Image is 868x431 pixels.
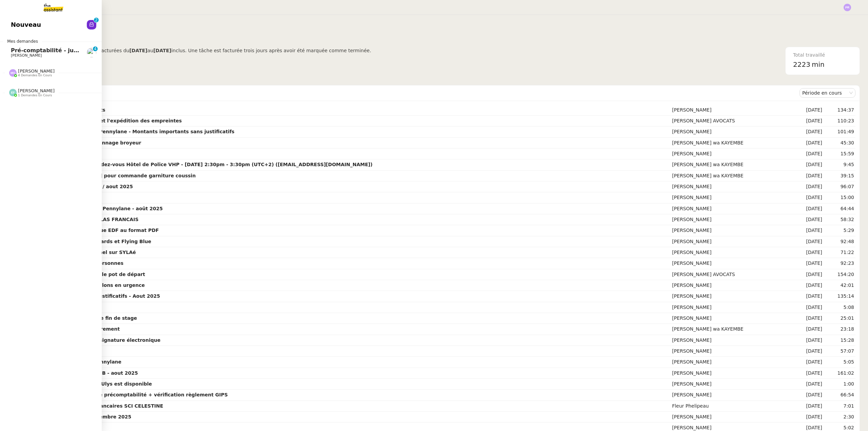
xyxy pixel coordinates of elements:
[793,346,824,357] td: [DATE]
[824,357,855,368] td: 5:05
[824,225,855,236] td: 5:29
[824,116,855,126] td: 110:23
[671,203,793,214] td: [PERSON_NAME]
[36,162,373,167] strong: Invitation mise à jouRendez-vous Hôtel de Police VHP - [DATE] 2:30pm - 3:30pm (UTC+2) ([EMAIL_ADD...
[824,159,855,170] td: 9:45
[671,412,793,423] td: [PERSON_NAME]
[93,46,98,51] nz-badge-sup: 4
[793,51,852,59] div: Total travaillé
[36,272,145,277] strong: Organiser le buffet pour le pot de départ
[671,181,793,192] td: [PERSON_NAME]
[671,335,793,346] td: [PERSON_NAME]
[671,269,793,280] td: [PERSON_NAME] AVOCATS
[671,346,793,357] td: [PERSON_NAME]
[671,149,793,159] td: [PERSON_NAME]
[671,357,793,368] td: [PERSON_NAME]
[671,116,793,126] td: [PERSON_NAME] AVOCATS
[824,126,855,137] td: 101:49
[671,192,793,203] td: [PERSON_NAME]
[824,247,855,258] td: 71:22
[36,129,234,134] strong: Demande VALOXY pour Pennylane - Montants importants sans justificatifs
[824,346,855,357] td: 57:07
[793,269,824,280] td: [DATE]
[793,412,824,423] td: [DATE]
[9,69,17,77] img: svg
[671,171,793,181] td: [PERSON_NAME] wa KAYEMBE
[793,192,824,203] td: [DATE]
[671,401,793,412] td: Fleur Phelipeau
[824,368,855,379] td: 161:02
[94,46,97,53] p: 4
[153,48,171,53] b: [DATE]
[95,18,98,24] p: 2
[793,225,824,236] td: [DATE]
[793,379,824,390] td: [DATE]
[671,258,793,269] td: [PERSON_NAME]
[793,401,824,412] td: [DATE]
[671,324,793,335] td: [PERSON_NAME] wa KAYEMBE
[671,138,793,149] td: [PERSON_NAME] wa KAYEMBE
[671,390,793,400] td: [PERSON_NAME]
[824,390,855,400] td: 66:54
[36,173,196,178] strong: Appeler [PERSON_NAME] pour commande garniture coussin
[793,313,824,324] td: [DATE]
[129,48,147,53] b: [DATE]
[671,379,793,390] td: [PERSON_NAME]
[793,105,824,116] td: [DATE]
[671,280,793,291] td: [PERSON_NAME]
[671,126,793,137] td: [PERSON_NAME]
[824,138,855,149] td: 45:30
[671,368,793,379] td: [PERSON_NAME]
[3,38,42,45] span: Mes demandes
[824,171,855,181] td: 39:15
[824,258,855,269] td: 92:23
[824,236,855,247] td: 92:48
[793,203,824,214] td: [DATE]
[171,48,371,53] span: inclus. Une tâche est facturée trois jours après avoir été marquée comme terminée.
[11,47,122,54] span: Pré-comptabilité - juillet / aout 2025
[671,302,793,313] td: [PERSON_NAME]
[793,324,824,335] td: [DATE]
[824,269,855,280] td: 154:20
[824,335,855,346] td: 15:28
[671,313,793,324] td: [PERSON_NAME]
[793,171,824,181] td: [DATE]
[793,368,824,379] td: [DATE]
[18,88,55,93] span: [PERSON_NAME]
[94,18,99,22] nz-badge-sup: 2
[18,68,55,74] span: [PERSON_NAME]
[802,89,853,97] nz-select-item: Période en cours
[824,181,855,192] td: 96:07
[671,225,793,236] td: [PERSON_NAME]
[824,203,855,214] td: 64:44
[793,214,824,225] td: [DATE]
[793,390,824,400] td: [DATE]
[793,291,824,302] td: [DATE]
[11,20,41,30] span: Nouveau
[36,392,228,397] strong: Mise à jour procédure de précomptabilité + vérification règlement GIPS
[147,48,153,53] span: au
[824,192,855,203] td: 15:00
[824,280,855,291] td: 42:01
[671,247,793,258] td: [PERSON_NAME]
[36,118,182,123] strong: Organiser l'enlèvement et l'expédition des empreintes
[793,302,824,313] td: [DATE]
[824,291,855,302] td: 135:14
[793,149,824,159] td: [DATE]
[793,126,824,137] td: [DATE]
[824,313,855,324] td: 25:01
[793,60,810,68] span: 2223
[34,86,800,100] div: Demandes
[671,159,793,170] td: [PERSON_NAME] wa KAYEMBE
[844,4,851,11] img: svg
[671,291,793,302] td: [PERSON_NAME]
[793,181,824,192] td: [DATE]
[671,236,793,247] td: [PERSON_NAME]
[812,59,825,70] span: min
[793,258,824,269] td: [DATE]
[824,214,855,225] td: 58:32
[793,138,824,149] td: [DATE]
[824,302,855,313] td: 5:08
[11,53,42,58] span: [PERSON_NAME]
[824,324,855,335] td: 23:18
